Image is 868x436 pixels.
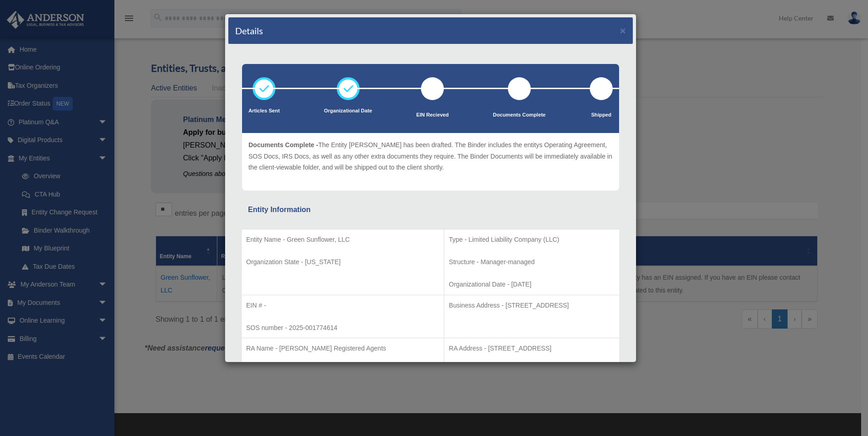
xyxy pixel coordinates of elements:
[449,256,615,268] p: Structure - Manager-managed
[246,234,439,245] p: Entity Name - Green Sunflower, LLC
[248,203,613,216] div: Entity Information
[449,279,615,290] p: Organizational Date - [DATE]
[246,300,439,311] p: EIN # -
[324,106,372,116] p: Organizational Date
[248,139,613,173] p: The Entity [PERSON_NAME] has been drafted. The Binder includes the entitys Operating Agreement, S...
[248,141,318,149] span: Documents Complete -
[449,343,615,354] p: RA Address - [STREET_ADDRESS]
[235,24,263,37] h4: Details
[620,26,626,35] button: ×
[248,106,280,116] p: Articles Sent
[449,234,615,245] p: Type - Limited Liability Company (LLC)
[246,256,439,268] p: Organization State - [US_STATE]
[590,111,613,120] p: Shipped
[246,343,439,354] p: RA Name - [PERSON_NAME] Registered Agents
[416,111,449,120] p: EIN Recieved
[246,322,439,334] p: SOS number - 2025-001774614
[493,111,545,120] p: Documents Complete
[449,300,615,311] p: Business Address - [STREET_ADDRESS]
